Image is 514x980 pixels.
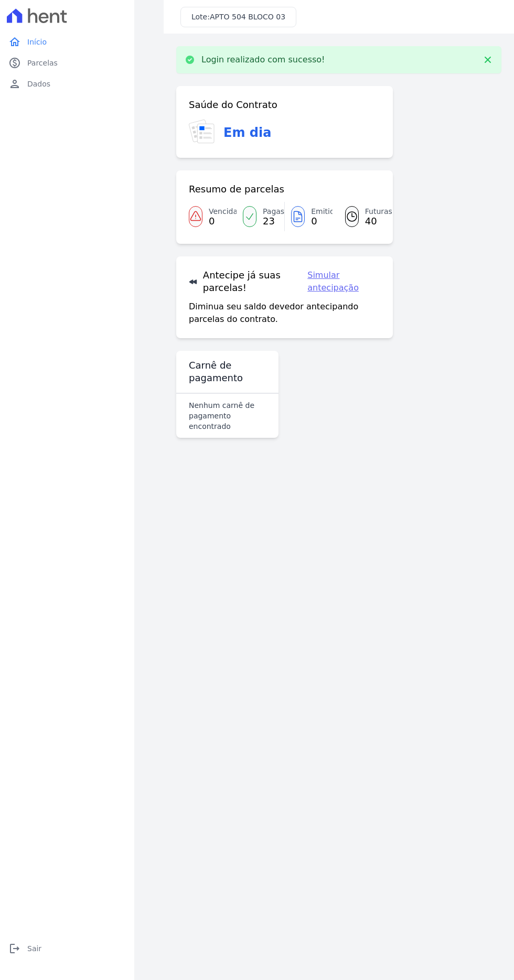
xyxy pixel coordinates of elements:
[189,400,266,432] p: Nenhum carnê de pagamento encontrado
[27,58,58,68] span: Parcelas
[4,73,130,94] a: personDados
[365,217,392,225] span: 40
[8,57,21,69] i: paid
[311,206,343,217] span: Emitidas
[189,269,307,294] h3: Antecipe já suas parcelas!
[27,79,50,89] span: Dados
[307,269,380,294] a: Simular antecipação
[189,359,266,384] h3: Carnê de pagamento
[27,37,47,47] span: Início
[8,942,21,955] i: logout
[4,52,130,73] a: paidParcelas
[223,123,271,142] h3: Em dia
[8,36,21,48] i: home
[27,943,41,954] span: Sair
[263,217,284,225] span: 23
[210,13,285,21] span: APTO 504 BLOCO 03
[285,202,333,231] a: Emitidas 0
[311,217,343,225] span: 0
[189,99,277,111] h3: Saúde do Contrato
[201,55,325,65] p: Login realizado com sucesso!
[189,300,380,326] p: Diminua seu saldo devedor antecipando parcelas do contrato.
[333,202,381,231] a: Futuras 40
[209,217,241,225] span: 0
[4,938,130,959] a: logoutSair
[8,78,21,90] i: person
[189,202,237,231] a: Vencidas 0
[209,206,241,217] span: Vencidas
[237,202,285,231] a: Pagas 23
[365,206,392,217] span: Futuras
[191,12,285,23] h3: Lote:
[4,31,130,52] a: homeInício
[189,183,284,196] h3: Resumo de parcelas
[263,206,284,217] span: Pagas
